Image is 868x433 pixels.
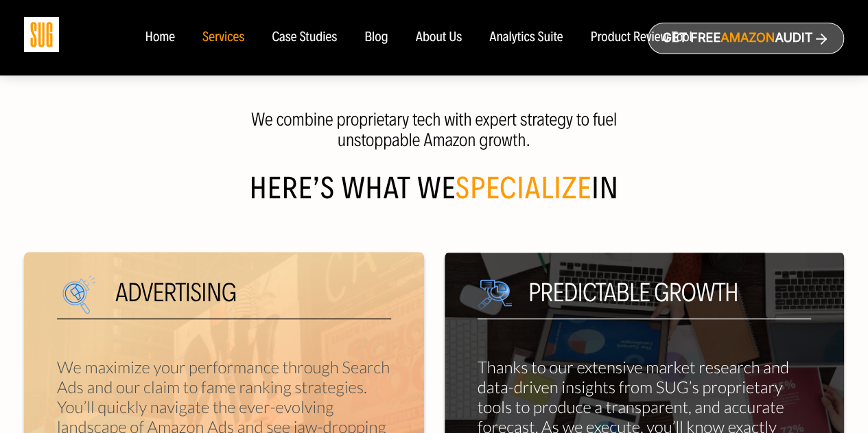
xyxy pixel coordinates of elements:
img: We are Smart [478,279,512,309]
a: Get freeAmazonAudit [648,23,844,54]
a: Analytics Suite [489,30,563,45]
a: Blog [364,30,388,45]
img: Sug [24,17,59,52]
h2: Here’s what We in [24,175,844,219]
h5: Predictable growth [478,279,812,319]
p: We combine proprietary tech with expert strategy to fuel unstoppable Amazon growth. [239,109,629,150]
img: We are Smart [57,268,115,329]
a: Product Review Tool [590,30,692,45]
span: specialize [456,170,591,207]
a: Services [202,30,244,45]
a: Case Studies [272,30,337,45]
span: Amazon [720,31,775,45]
a: About Us [416,30,462,45]
h5: Advertising [57,279,391,319]
a: Home [145,30,174,45]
